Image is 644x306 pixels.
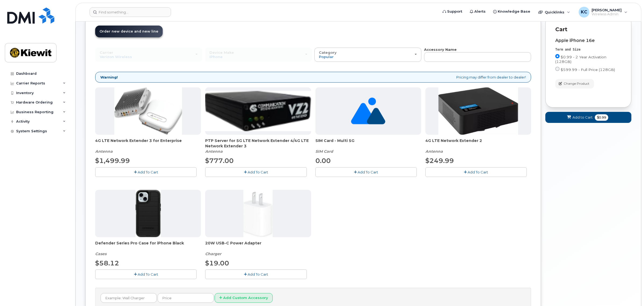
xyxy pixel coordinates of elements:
[424,47,457,52] strong: Accessory Name
[498,9,530,14] span: Knowledge Base
[621,283,640,302] iframe: Messenger Launcher
[425,149,443,154] em: Antenna
[575,7,631,17] div: Katy Chan-Vien
[439,6,466,17] a: Support
[315,167,417,177] button: Add To Cart
[95,259,119,267] span: $58.12
[95,167,197,177] button: Add To Cart
[100,75,118,80] strong: Warning!
[95,138,201,149] span: 4G LTE Network Extender 3 for Enterprise
[243,190,273,237] img: apple20w.jpg
[315,157,331,165] span: 0.00
[95,149,113,154] em: Antenna
[319,55,334,59] span: Popular
[358,170,378,174] span: Add To Cart
[555,79,594,88] button: Change Product
[99,29,158,33] span: Order new device and new line
[205,138,311,154] div: PTP Server for 5G LTE Network Extender 4/4G LTE Network Extender 3
[535,7,574,17] div: Quicklinks
[205,240,311,257] div: 20W USB-C Power Adapter
[315,149,333,154] em: SIM Card
[205,149,223,154] em: Antenna
[489,6,534,17] a: Knowledge Base
[205,91,311,131] img: Casa_Sysem.png
[315,138,421,149] span: SIM Card - Multi 5G
[351,87,385,135] img: no_image_found-2caef05468ed5679b831cfe6fc140e25e0c280774317ffc20a367ab7fd17291e.png
[205,167,307,177] button: Add To Cart
[136,190,161,237] img: defenderiphone14.png
[101,293,157,303] input: Example: Wall Charger
[205,259,229,267] span: $19.00
[555,55,606,64] span: $0.99 - 2 Year Activation (128GB)
[158,293,214,303] input: Price
[114,87,182,135] img: casa.png
[138,272,158,276] span: Add To Cart
[215,293,273,303] button: Add Custom Accessory
[425,138,531,154] div: 4G LTE Network Extender 2
[555,54,560,58] input: $0.99 - 2 Year Activation (128GB)
[319,50,337,55] span: Category
[425,138,531,149] span: 4G LTE Network Extender 2
[438,87,518,135] img: 4glte_extender.png
[95,157,130,165] span: $1,499.99
[205,138,311,149] span: PTP Server for 5G LTE Network Extender 4/4G LTE Network Extender 3
[314,48,421,62] button: Category Popular
[592,8,622,12] span: [PERSON_NAME]
[425,167,527,177] button: Add To Cart
[205,157,234,165] span: $777.00
[468,170,488,174] span: Add To Cart
[95,138,201,154] div: 4G LTE Network Extender 3 for Enterprise
[90,7,171,17] input: Find something...
[572,115,593,120] span: Add to Cart
[205,269,307,279] button: Add To Cart
[595,114,608,121] span: $0.99
[95,240,201,257] div: Defender Series Pro Case for iPhone Black
[545,10,564,14] span: Quicklinks
[581,9,587,15] span: KC
[474,9,486,14] span: Alerts
[95,269,197,279] button: Add To Cart
[248,272,268,276] span: Add To Cart
[555,26,621,33] p: Cart
[592,12,622,16] span: Wireless Admin
[205,240,311,251] span: 20W USB-C Power Adapter
[425,157,454,165] span: $249.99
[315,138,421,154] div: SIM Card - Multi 5G
[545,112,631,123] button: Add to Cart $0.99
[564,81,589,86] span: Change Product
[95,72,531,83] div: Pricing may differ from dealer to dealer!
[466,6,489,17] a: Alerts
[138,170,158,174] span: Add To Cart
[95,240,201,251] span: Defender Series Pro Case for iPhone Black
[95,251,106,256] em: Cases
[447,9,462,14] span: Support
[205,251,221,256] em: Charger
[555,47,621,52] div: Term and Size
[555,38,621,43] div: Apple iPhone 16e
[555,67,560,71] input: $599.99 - Full Price (128GB)
[248,170,268,174] span: Add To Cart
[561,67,615,72] span: $599.99 - Full Price (128GB)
